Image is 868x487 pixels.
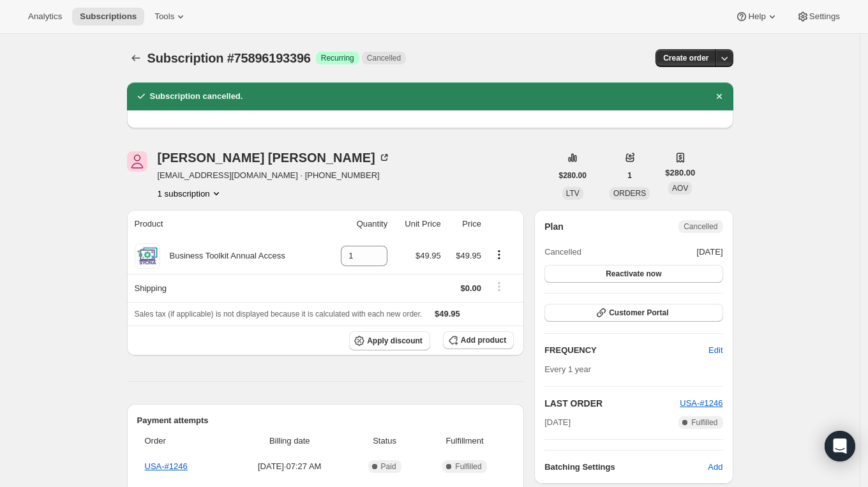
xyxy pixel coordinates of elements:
span: Cancelled [684,221,717,232]
button: Customer Portal [544,304,722,322]
span: Recurring [321,53,354,63]
button: Reactivate now [544,265,722,283]
div: Open Intercom Messenger [825,431,855,461]
span: Add [708,461,722,474]
button: Help [728,8,786,26]
span: Help [748,11,765,22]
span: $49.95 [456,251,481,260]
button: Product actions [158,187,223,200]
span: Paid [381,461,396,472]
span: Add product [461,335,506,345]
h2: LAST ORDER [544,397,680,410]
span: Justin Miller [127,151,147,172]
span: AOV [672,184,688,193]
button: Apply discount [349,331,430,350]
a: USA-#1246 [680,398,722,408]
img: product img [135,243,160,269]
span: Fulfilled [691,417,717,428]
span: [DATE] [697,246,723,258]
th: Shipping [127,274,325,302]
button: Product actions [489,248,509,262]
button: $280.00 [551,167,594,184]
span: Fulfilled [455,461,481,472]
th: Product [127,210,325,238]
span: Billing date [233,435,346,447]
div: [PERSON_NAME] [PERSON_NAME] [158,151,391,164]
button: Shipping actions [489,280,509,294]
button: Create order [655,49,716,67]
button: Add [700,457,730,477]
span: Fulfillment [423,435,506,447]
span: $280.00 [665,167,695,179]
button: Edit [701,340,730,361]
span: [EMAIL_ADDRESS][DOMAIN_NAME] · [PHONE_NUMBER] [158,169,391,182]
button: Subscriptions [72,8,144,26]
span: Settings [809,11,840,22]
span: Reactivate now [606,269,661,279]
span: Cancelled [544,246,581,258]
span: $49.95 [435,309,460,318]
span: $0.00 [460,283,481,293]
button: Add product [443,331,514,349]
span: Status [354,435,415,447]
span: Subscription #75896193396 [147,51,311,65]
span: Sales tax (if applicable) is not displayed because it is calculated with each new order. [135,310,423,318]
button: USA-#1246 [680,397,722,410]
button: 1 [620,167,640,184]
button: Dismiss notification [710,87,728,105]
button: Settings [789,8,848,26]
a: USA-#1246 [145,461,188,471]
button: Analytics [20,8,70,26]
button: Tools [147,8,195,26]
span: LTV [566,189,580,198]
span: 1 [627,170,632,181]
span: [DATE] [544,416,571,429]
span: Tools [154,11,174,22]
span: Analytics [28,11,62,22]
h6: Batching Settings [544,461,708,474]
span: Customer Portal [609,308,668,318]
th: Price [445,210,485,238]
th: Unit Price [391,210,445,238]
h2: FREQUENCY [544,344,708,357]
span: Every 1 year [544,364,591,374]
span: ORDERS [613,189,646,198]
span: Edit [708,344,722,357]
th: Order [137,427,230,455]
span: Subscriptions [80,11,137,22]
span: $49.95 [415,251,441,260]
span: Create order [663,53,708,63]
span: Apply discount [367,336,423,346]
h2: Subscription cancelled. [150,90,243,103]
h2: Payment attempts [137,414,514,427]
span: Cancelled [367,53,401,63]
span: $280.00 [559,170,587,181]
span: [DATE] · 07:27 AM [233,460,346,473]
button: Subscriptions [127,49,145,67]
th: Quantity [325,210,391,238]
div: Business Toolkit Annual Access [160,250,285,262]
h2: Plan [544,220,564,233]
